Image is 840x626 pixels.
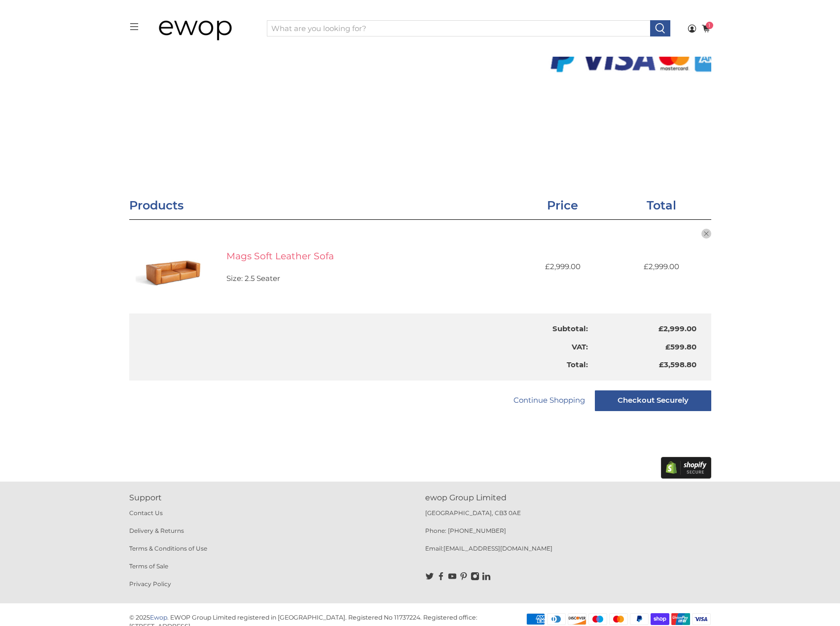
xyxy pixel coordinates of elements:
span: 1 [706,22,713,29]
p: © 2025 . [129,614,169,621]
p: VAT: [425,342,588,353]
input: Checkout Securely [595,390,711,411]
a: [EMAIL_ADDRESS][DOMAIN_NAME] [443,545,552,552]
h3: Price [513,197,612,214]
p: Email: [425,544,711,562]
p: Support [129,492,415,504]
span: £2,999.00 [513,261,612,273]
a: Delivery & Returns [129,527,184,534]
a: Terms of Sale [129,562,168,570]
input: What are you looking for? [267,20,651,37]
a: 1 [701,24,710,33]
span: £2,999.00 [658,324,696,333]
a: Mags Soft Leather Sofa [226,250,334,262]
a: Mags Soft Leather Sofa - 2.5 Seater [129,230,217,304]
h1: Shopping Cart [198,93,642,112]
p: [GEOGRAPHIC_DATA], CB3 0AE [425,509,711,526]
a: Privacy Policy [129,580,171,588]
img: Mags Soft Leather Sofa - 2.5 Seater [136,230,210,304]
a: Contact Us [129,509,163,517]
h3: Total [612,197,711,214]
a: Ewop [150,614,167,621]
p: Total: [425,359,588,371]
iframe: PayPal-paypal [129,427,711,449]
span: £2,999.00 [612,261,711,273]
img: Shopify secure badge [661,452,716,479]
p: Phone: [PHONE_NUMBER] [425,526,711,544]
p: Subtotal: [425,323,588,335]
a: Terms & Conditions of Use [129,545,207,552]
span: Size: [226,274,243,283]
p: ewop Group Limited [425,492,711,504]
span: £599.80 [665,342,696,351]
span: 2.5 Seater [245,274,280,283]
a: Continue Shopping [513,395,585,405]
h3: Products [129,197,513,214]
span: £3,598.80 [659,360,696,369]
button: close [701,229,711,239]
